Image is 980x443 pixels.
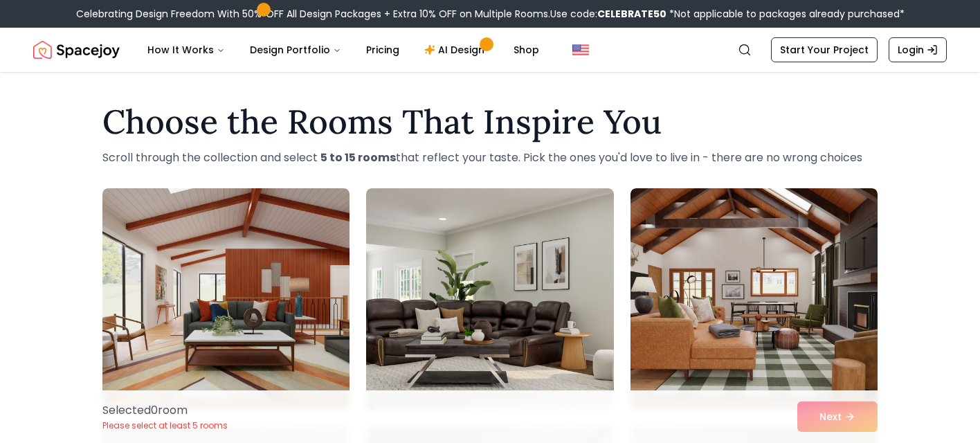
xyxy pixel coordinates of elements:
[320,150,396,165] strong: 5 to 15 rooms
[502,36,550,64] a: Shop
[102,188,350,410] img: Room room-1
[572,42,589,58] img: United States
[550,7,666,21] span: Use code:
[33,28,947,72] nav: Global
[102,105,878,138] h1: Choose the Rooms That Inspire You
[413,36,500,64] a: AI Design
[102,402,228,419] p: Selected 0 room
[771,37,878,62] a: Start Your Project
[102,150,878,166] p: Scroll through the collection and select that reflect your taste. Pick the ones you'd love to liv...
[136,36,236,64] button: How It Works
[33,36,120,64] img: Spacejoy Logo
[76,7,905,21] div: Celebrating Design Freedom With 50% OFF All Design Packages + Extra 10% OFF on Multiple Rooms.
[666,7,905,21] span: *Not applicable to packages already purchased*
[597,7,666,21] b: CELEBRATE50
[102,420,228,431] p: Please select at least 5 rooms
[630,188,878,410] img: Room room-3
[33,36,120,64] a: Spacejoy
[136,36,550,64] nav: Main
[239,36,352,64] button: Design Portfolio
[355,36,410,64] a: Pricing
[889,37,947,62] a: Login
[366,188,613,410] img: Room room-2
